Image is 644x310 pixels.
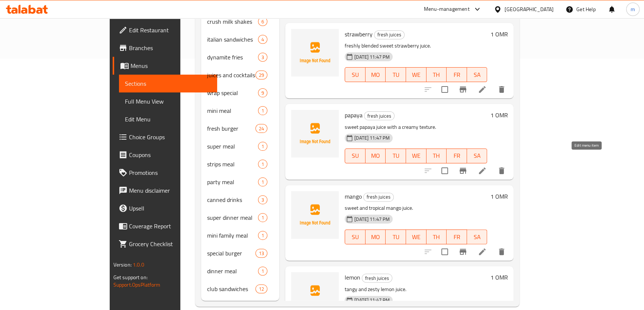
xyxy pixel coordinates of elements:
div: items [258,142,267,151]
div: fresh juices [374,30,405,39]
span: dynamite fries [207,53,258,62]
span: 1 [258,214,267,221]
span: TH [429,232,444,242]
span: FR [450,150,464,161]
div: items [255,249,267,258]
div: fresh juices [364,111,395,120]
div: special burger [207,249,255,258]
a: Sections [119,75,217,92]
img: mango [291,191,339,239]
p: sweet papaya juice with a creamy texture. [345,123,487,132]
button: FR [447,149,467,163]
span: italian sandwiches [207,35,258,44]
button: WE [406,229,426,244]
a: Grocery Checklist [113,235,217,253]
a: Full Menu View [119,92,217,110]
span: Upsell [129,204,211,213]
span: strawberry [345,29,373,40]
span: Choice Groups [129,133,211,141]
span: SA [470,150,484,161]
span: MO [368,232,383,242]
a: Coverage Report [113,217,217,235]
span: WE [409,150,424,161]
div: party meal [207,177,258,186]
span: Menus [131,61,211,70]
span: 1 [258,143,267,150]
span: SU [348,69,363,80]
button: FR [447,67,467,82]
a: Edit Restaurant [113,21,217,39]
button: SA [467,229,487,244]
div: items [255,284,267,293]
span: super dinner meal [207,213,258,222]
div: juices and cocktails29 [201,66,279,84]
span: dinner meal [207,267,258,275]
span: crush milk shakes [207,17,258,26]
span: mango [345,191,362,202]
a: Menus [113,57,217,75]
a: Promotions [113,164,217,182]
a: Edit menu item [478,247,487,256]
span: mini family meal [207,231,258,240]
span: SA [470,69,484,80]
div: items [258,177,267,186]
p: tangy and zesty lemon juice. [345,285,487,294]
span: [DATE] 11:47 PM [351,134,393,141]
span: TU [389,232,403,242]
span: Select to update [437,82,453,97]
span: MO [368,150,383,161]
span: Full Menu View [125,97,211,106]
span: club sandwiches [207,284,255,293]
div: super dinner meal1 [201,209,279,226]
div: fresh burger24 [201,120,279,137]
button: SU [345,229,366,244]
p: freshly blended sweet strawberry juice. [345,41,487,50]
span: Grocery Checklist [129,239,211,248]
span: Coverage Report [129,222,211,231]
div: items [258,88,267,97]
button: MO [366,149,386,163]
button: SA [467,67,487,82]
a: Support.OpsPlatform [113,280,161,290]
span: super meal [207,142,258,151]
a: Choice Groups [113,128,217,146]
span: Coupons [129,150,211,159]
button: WE [406,67,426,82]
button: SU [345,67,366,82]
div: fresh juices [363,193,394,202]
button: TH [426,67,447,82]
a: Edit Menu [119,110,217,128]
span: WE [409,69,424,80]
div: items [258,17,267,26]
a: Edit menu item [478,85,487,94]
button: TH [426,229,447,244]
button: delete [493,162,511,180]
span: 3 [258,54,267,61]
p: sweet and tropical mango juice. [345,203,487,213]
span: canned drinks [207,195,258,204]
div: items [258,160,267,169]
span: [DATE] 11:47 PM [351,53,393,61]
button: Branch-specific-item [454,243,472,261]
span: 1 [258,107,267,114]
span: Branches [129,43,211,52]
span: Version: [113,260,132,270]
div: italian sandwiches4 [201,30,279,48]
button: WE [406,149,426,163]
div: Menu-management [424,5,470,14]
span: 1 [258,232,267,239]
div: dinner meal1 [201,262,279,280]
button: MO [366,67,386,82]
span: 29 [256,72,267,79]
div: mini meal [207,106,258,115]
span: lemon [345,272,360,283]
span: 13 [256,250,267,257]
button: MO [366,229,386,244]
span: Promotions [129,168,211,177]
span: MO [368,69,383,80]
div: items [258,106,267,115]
